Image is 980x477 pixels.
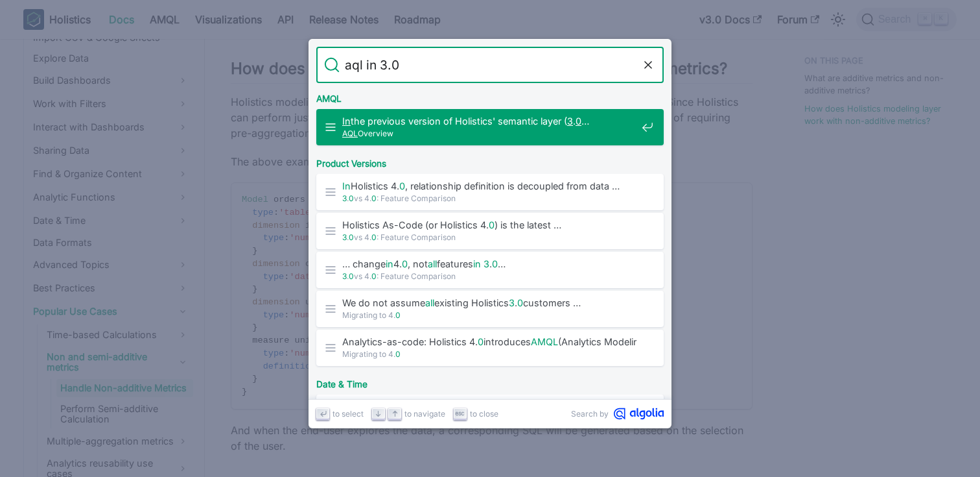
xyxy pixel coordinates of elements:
mark: all [428,258,437,269]
span: We do not assume existing Holistics . customers … [342,297,636,309]
a: Inthe previous version of Holistics' semantic layer (3.0…AQLOverview [316,109,664,145]
span: Overview [342,127,636,140]
span: Migrating to 4. [342,348,636,360]
mark: 0 [517,297,523,308]
mark: 3 [342,271,347,281]
mark: 0 [489,219,495,230]
mark: 3 [567,116,573,127]
mark: 0 [349,232,354,242]
mark: 0 [371,193,377,203]
mark: 0 [349,271,354,281]
svg: Enter key [318,409,328,419]
mark: 0 [349,193,354,203]
mark: AMQL [531,336,558,347]
mark: 0 [371,232,377,242]
div: AMQL [314,83,666,109]
mark: in [386,258,393,269]
span: . vs 4. : Feature Comparison [342,231,636,243]
span: Holistics As-Code (or Holistics 4. ) is the latest … [342,219,636,231]
span: . vs 4. : Feature Comparison [342,192,636,204]
mark: AQL [342,128,358,138]
svg: Arrow down [373,409,383,419]
span: Holistics 4. , relationship definition is decoupled from data … [342,180,636,192]
a: Analytics-as-code: Holistics 4.0introducesAMQL(Analytics Modeling …Migrating to 4.0 [316,330,664,366]
mark: 3 [342,193,347,203]
span: to close [470,408,498,420]
span: . vs 4. : Feature Comparison [342,270,636,282]
mark: 0 [395,310,401,320]
span: to select [332,408,364,420]
svg: Escape key [455,409,465,419]
a: We do not assumeallexisting Holistics3.0customers …Migrating to 4.0 [316,291,664,327]
span: the previous version of Holistics' semantic layer ( . … [342,115,636,127]
a: … the new Timezone Setting for Holistics version3.0onwards.🌎 Timezone Settings [316,395,664,431]
mark: 0 [371,271,377,281]
mark: 0 [492,258,498,269]
span: to navigate [404,408,445,420]
span: Migrating to 4. [342,309,636,321]
mark: all [425,297,434,308]
mark: In [342,116,351,127]
svg: Arrow up [390,409,400,419]
mark: 3 [484,258,489,269]
a: Search byAlgolia [571,408,664,420]
mark: 3 [509,297,515,308]
mark: In [342,180,351,191]
mark: 0 [402,258,408,269]
input: Search docs [340,47,640,83]
a: … changein4.0, notallfeaturesin 3.0…3.0vs 4.0: Feature Comparison [316,252,664,288]
a: Holistics As-Code (or Holistics 4.0) is the latest …3.0vs 4.0: Feature Comparison [316,213,664,249]
div: Product Versions [314,148,666,174]
span: Analytics-as-code: Holistics 4. introduces (Analytics Modeling … [342,336,636,348]
svg: Algolia [614,408,664,420]
a: InHolistics 4.0, relationship definition is decoupled from data …3.0vs 4.0: Feature Comparison [316,174,664,210]
mark: 0 [478,336,484,347]
mark: 0 [395,349,401,359]
span: … change 4. , not features . … [342,258,636,270]
div: Date & Time [314,369,666,395]
mark: in [473,258,481,269]
mark: 0 [576,116,581,127]
mark: 0 [399,180,405,191]
button: Clear the query [640,57,656,73]
span: Search by [571,408,609,420]
mark: 3 [342,232,347,242]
